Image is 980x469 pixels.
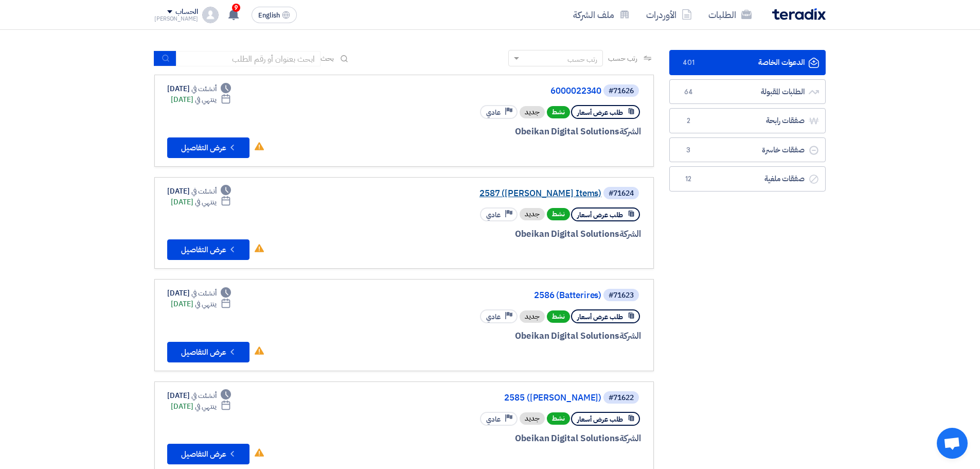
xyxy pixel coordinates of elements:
span: ينتهي في [195,94,216,105]
span: ينتهي في [195,401,216,412]
span: English [258,12,280,19]
span: 3 [682,145,694,155]
span: الشركة [619,125,642,138]
div: [PERSON_NAME] [154,16,198,22]
a: الأوردرات [638,3,700,27]
div: جديد [520,106,545,118]
div: #71623 [609,292,634,299]
span: 2 [682,116,694,126]
span: طلب عرض أسعار [577,312,623,322]
span: رتب حسب [608,53,637,64]
span: أنشئت في [191,390,216,401]
div: #71622 [609,394,634,402]
span: 12 [682,174,694,184]
div: رتب حسب [567,54,597,65]
div: [DATE] [171,401,231,412]
span: نشط [547,310,570,323]
a: الطلبات المقبولة64 [669,79,826,105]
span: بحث [320,53,334,64]
div: Obeikan Digital Solutions [394,432,641,445]
span: عادي [486,210,501,220]
button: عرض التفاصيل [167,342,250,362]
div: جديد [520,412,545,425]
div: [DATE] [171,299,231,309]
a: الدعوات الخاصة401 [669,50,826,75]
div: #71626 [609,88,634,95]
button: English [252,7,297,23]
span: طلب عرض أسعار [577,414,623,424]
span: 9 [232,4,240,12]
span: الشركة [619,329,642,342]
a: 2586 (Batterires) [396,291,601,300]
div: [DATE] [167,186,231,197]
div: #71624 [609,190,634,197]
a: الطلبات [700,3,760,27]
a: 2585 ([PERSON_NAME]) [396,393,601,403]
img: Teradix logo [772,8,826,20]
img: profile_test.png [202,7,219,23]
a: 2587 ([PERSON_NAME] Items) [396,189,601,198]
input: ابحث بعنوان أو رقم الطلب [176,51,320,66]
span: عادي [486,414,501,424]
div: [DATE] [167,288,231,299]
a: صفقات رابحة2 [669,108,826,133]
span: عادي [486,108,501,117]
span: طلب عرض أسعار [577,108,623,117]
span: أنشئت في [191,288,216,299]
div: Obeikan Digital Solutions [394,125,641,138]
div: جديد [520,310,545,323]
a: 6000022340 [396,86,601,96]
a: صفقات ملغية12 [669,166,826,192]
span: 64 [682,87,694,97]
div: [DATE] [167,83,231,94]
button: عرض التفاصيل [167,239,250,260]
span: ينتهي في [195,197,216,207]
div: [DATE] [171,94,231,105]
span: الشركة [619,432,642,445]
div: الحساب [175,8,198,16]
span: الشركة [619,228,642,240]
span: نشط [547,412,570,425]
a: صفقات خاسرة3 [669,137,826,163]
span: ينتهي في [195,299,216,309]
button: عرض التفاصيل [167,137,250,158]
span: أنشئت في [191,83,216,94]
div: Obeikan Digital Solutions [394,329,641,343]
div: جديد [520,208,545,220]
div: [DATE] [167,390,231,401]
span: عادي [486,312,501,322]
span: 401 [682,58,694,68]
span: نشط [547,106,570,118]
a: ملف الشركة [565,3,638,27]
span: أنشئت في [191,186,216,197]
span: طلب عرض أسعار [577,210,623,220]
button: عرض التفاصيل [167,444,250,464]
div: [DATE] [171,197,231,207]
span: نشط [547,208,570,220]
div: Obeikan Digital Solutions [394,228,641,241]
div: Open chat [937,428,968,459]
